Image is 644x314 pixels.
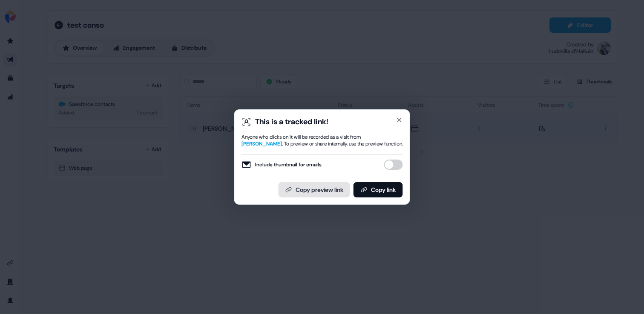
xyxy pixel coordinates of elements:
button: Copy link [354,182,403,197]
button: Copy preview link [279,182,350,197]
label: Include thumbnail for emails [241,160,322,170]
div: Anyone who clicks on it will be recorded as a visit from . To preview or share internally, use th... [241,134,403,147]
span: [PERSON_NAME] [241,140,282,147]
div: This is a tracked link! [255,117,328,127]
